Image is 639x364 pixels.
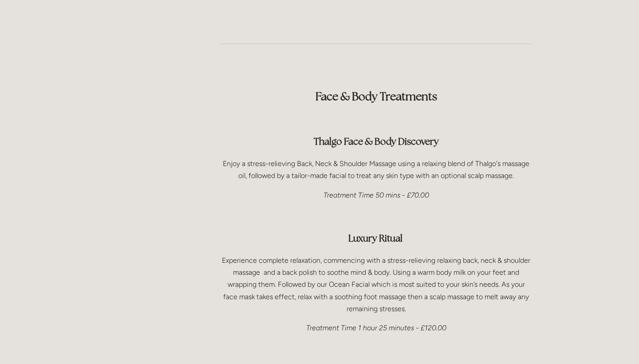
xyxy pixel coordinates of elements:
p: Experience complete relaxation, commencing with a stress-relieving relaxing back, neck & shoulder... [221,254,532,315]
em: Treatment Time 50 mins - £70.00 [323,191,429,199]
strong: Face & Body Treatments [316,89,437,103]
p: Enjoy a stress-relieving Back, Neck & Shoulder Massage using a relaxing blend of Thalgo's massage... [221,158,532,182]
strong: Thalgo Face & Body Discovery [314,135,439,147]
strong: Luxury Ritual [348,232,402,244]
em: Treatment Time 1 hour 25 minutes - £120.00 [306,324,446,332]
